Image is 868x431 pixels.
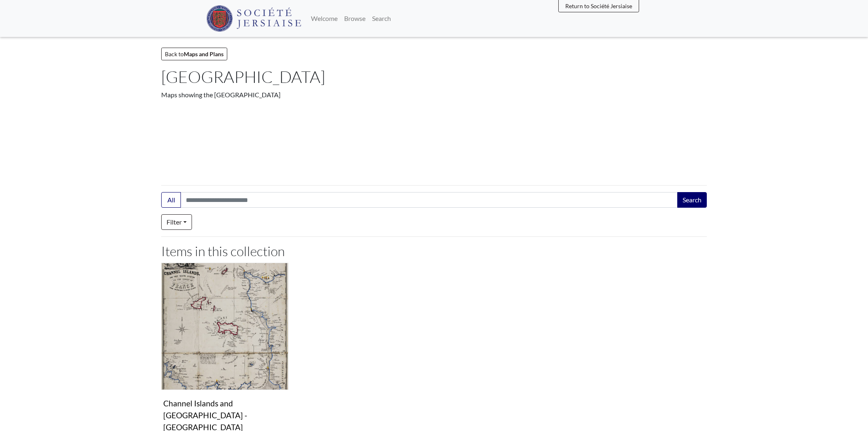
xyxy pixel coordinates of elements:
[206,3,301,34] a: Société Jersiaise logo
[161,214,192,230] a: Filter
[161,48,227,60] a: Back toMaps and Plans
[161,90,707,100] p: Maps showing the [GEOGRAPHIC_DATA]
[161,192,181,208] button: All
[565,2,632,9] span: Return to Société Jersiaise
[180,192,678,208] input: Search this collection...
[184,50,224,57] strong: Maps and Plans
[341,10,369,27] a: Browse
[161,67,707,87] h1: [GEOGRAPHIC_DATA]
[161,263,288,390] img: Channel Islands and French Coast - Le Capelin
[677,192,707,208] button: Search
[206,5,301,32] img: Société Jersiaise
[308,10,341,27] a: Welcome
[369,10,394,27] a: Search
[161,243,707,259] h2: Items in this collection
